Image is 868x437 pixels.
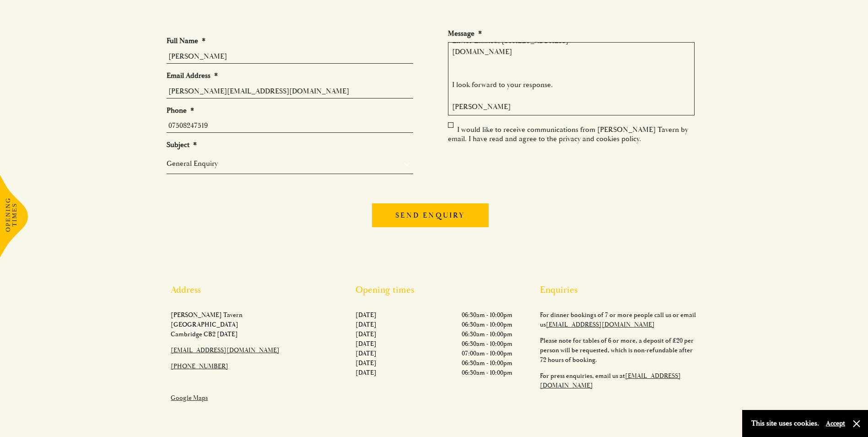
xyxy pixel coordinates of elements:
[171,362,228,370] a: [PHONE_NUMBER]
[171,394,208,402] a: Google Maps
[171,346,280,354] a: [EMAIL_ADDRESS][DOMAIN_NAME]
[372,203,488,227] input: Send enquiry
[356,368,377,377] p: [DATE]
[448,125,688,143] label: I would like to receive communications from [PERSON_NAME] Tavern by email. I have read and agree ...
[356,339,377,349] p: [DATE]
[546,321,655,328] a: [EMAIL_ADDRESS][DOMAIN_NAME]
[540,336,697,365] p: Please note for tables of 6 or more, a deposit of £20 per person will be requested, which is non-...
[167,71,218,81] label: Email Address
[356,349,377,358] p: [DATE]
[540,372,681,389] a: [EMAIL_ADDRESS][DOMAIN_NAME]
[167,106,194,115] label: Phone
[540,310,697,329] p: For dinner bookings of 7 or more people call us or email us
[167,140,197,150] label: Subject
[462,320,512,329] p: 06:30am - 10:00pm
[852,419,861,428] button: Close and accept
[356,320,377,329] p: [DATE]
[462,368,512,377] p: 06:30am - 10:00pm
[356,284,512,295] h2: Opening times
[171,284,328,295] h2: Address
[356,310,377,320] p: [DATE]
[356,358,377,368] p: [DATE]
[167,36,205,46] label: Full Name
[462,329,512,339] p: 06:30am - 10:00pm
[462,358,512,368] p: 06:30am - 10:00pm
[462,310,512,320] p: 06:30am - 10:00pm
[751,417,819,430] p: This site uses cookies.
[462,339,512,349] p: 06:30am - 10:00pm
[826,419,845,428] button: Accept
[540,371,697,390] p: For press enquiries, email us at
[356,329,377,339] p: [DATE]
[540,284,697,295] h2: Enquiries
[448,29,482,38] label: Message
[448,151,587,186] iframe: reCAPTCHA
[171,310,328,339] p: [PERSON_NAME] Tavern [GEOGRAPHIC_DATA] Cambridge CB2 [DATE]​
[462,349,512,358] p: 07:00am - 10:00pm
